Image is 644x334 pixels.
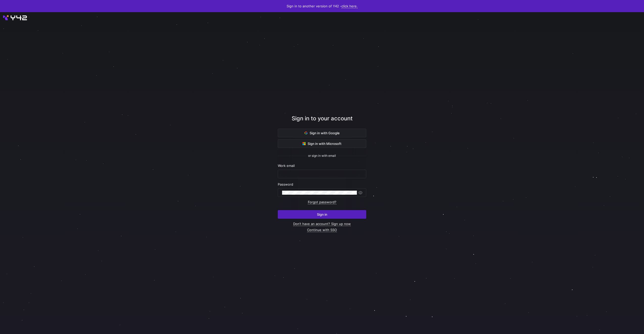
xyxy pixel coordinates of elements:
[307,228,337,232] a: Continue with SSO
[305,131,340,135] span: Sign in with Google
[317,212,327,216] span: Sign in
[278,210,366,219] button: Sign in
[293,222,351,226] a: Don’t have an account? Sign up now
[308,200,336,204] a: Forgot password?
[341,4,358,8] a: click here.
[278,164,295,168] span: Work email
[278,114,366,129] div: Sign in to your account
[278,129,366,137] button: Sign in with Google
[278,182,293,186] span: Password
[303,142,341,146] span: Sign in with Microsoft
[308,154,336,158] span: or sign in with email
[278,139,366,148] button: Sign in with Microsoft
